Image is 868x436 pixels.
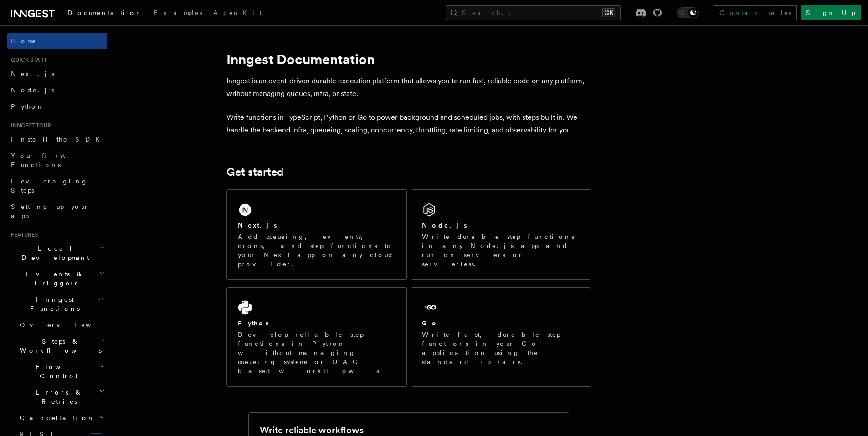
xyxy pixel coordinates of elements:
span: Overview [20,321,113,329]
a: Leveraging Steps [7,173,107,198]
a: Overview [16,317,107,333]
a: PythonDevelop reliable step functions in Python without managing queueing systems or DAG based wo... [226,287,407,387]
span: AgentKit [213,9,262,16]
p: Develop reliable step functions in Python without managing queueing systems or DAG based workflows. [238,330,395,375]
button: Flow Control [16,359,107,384]
h2: Next.js [238,221,277,230]
span: Next.js [11,70,54,77]
span: Install the SDK [11,136,105,143]
a: Documentation [62,3,148,25]
p: Write fast, durable step functions in your Go application using the standard library. [422,330,580,366]
button: Inngest Functions [7,291,107,317]
span: Steps & Workflows [16,337,102,355]
button: Local Development [7,240,107,266]
span: Documentation [67,9,143,16]
h2: Python [238,319,272,328]
h2: Node.js [422,221,467,230]
a: Your first Functions [7,147,107,173]
a: Sign Up [801,5,861,20]
p: Write durable step functions in any Node.js app and run on servers or serverless. [422,232,580,269]
h2: Go [422,319,438,328]
span: Quick start [7,56,47,64]
a: Home [7,33,107,49]
span: Local Development [7,244,99,262]
span: Cancellation [16,413,95,422]
a: AgentKit [208,3,267,25]
span: Node.js [11,86,54,94]
kbd: ⌘K [602,8,615,17]
a: Next.js [7,66,107,82]
p: Add queueing, events, crons, and step functions to your Next app on any cloud provider. [238,232,395,269]
a: GoWrite fast, durable step functions in your Go application using the standard library. [411,287,591,387]
button: Cancellation [16,410,107,426]
p: Inngest is an event-driven durable execution platform that allows you to run fast, reliable code ... [226,75,591,100]
h1: Inngest Documentation [226,51,591,67]
p: Write functions in TypeScript, Python or Go to power background and scheduled jobs, with steps bu... [226,111,591,137]
a: Node.jsWrite durable step functions in any Node.js app and run on servers or serverless. [411,189,591,280]
span: Errors & Retries [16,388,99,406]
span: Events & Triggers [7,269,99,288]
span: Inngest Functions [7,295,98,313]
button: Search...⌘K [446,5,621,20]
span: Setting up your app [11,203,89,219]
button: Events & Triggers [7,266,107,291]
span: Inngest tour [7,122,51,129]
span: Flow Control [16,362,99,380]
button: Errors & Retries [16,384,107,410]
a: Setting up your app [7,198,107,224]
a: Node.js [7,82,107,98]
a: Install the SDK [7,131,107,147]
span: Leveraging Steps [11,177,88,194]
a: Get started [226,166,283,178]
span: Features [7,231,38,238]
button: Toggle dark mode [677,7,699,18]
a: Next.jsAdd queueing, events, crons, and step functions to your Next app on any cloud provider. [226,189,407,280]
a: Contact sales [714,5,797,20]
a: Python [7,98,107,115]
span: Examples [154,9,202,16]
a: Examples [148,3,208,25]
button: Steps & Workflows [16,333,107,359]
span: Python [11,103,44,110]
span: Your first Functions [11,152,65,168]
span: Home [11,36,36,46]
